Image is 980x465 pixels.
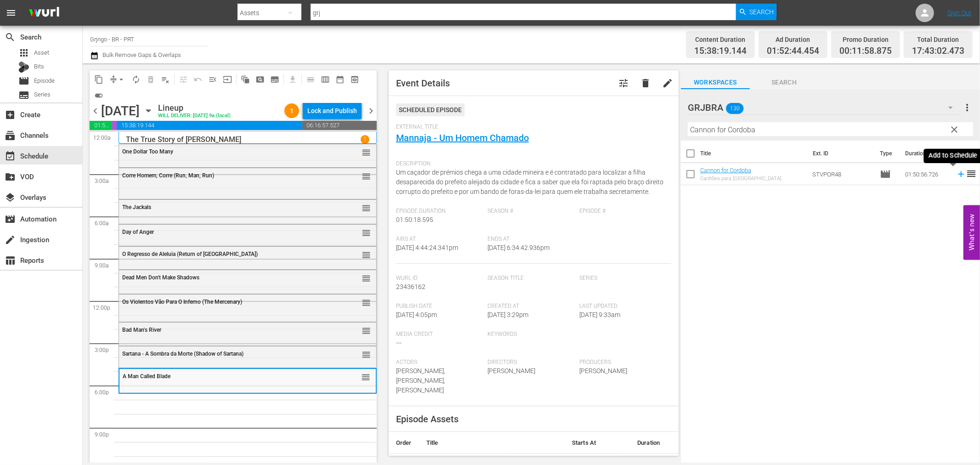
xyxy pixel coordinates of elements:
[657,72,679,94] button: edit
[267,72,282,87] span: Create Series Block
[880,169,891,180] span: Episode
[5,109,16,120] span: Create
[389,432,419,454] th: Order
[809,163,877,185] td: STVPOR48
[902,163,952,185] td: 01:50:56.726
[253,72,267,87] span: Create Search Block
[122,299,242,305] span: Os Violentos Vão Para O Inferno (The Mercenary)
[5,32,16,43] span: Search
[241,75,250,84] span: auto_awesome_motion_outlined
[362,298,371,308] span: reorder
[362,250,371,259] button: reorder
[839,33,892,46] div: Promo Duration
[122,204,151,210] span: The Jackals
[173,70,191,88] span: Customize Events
[694,46,747,57] span: 15:38:19.144
[396,339,402,346] span: ---
[700,176,782,181] div: Canhões para [GEOGRAPHIC_DATA]
[131,75,141,84] span: autorenew_outlined
[839,46,892,57] span: 00:11:58.875
[579,311,620,318] span: [DATE] 9:33am
[362,350,371,360] span: reorder
[362,228,371,238] span: reorder
[321,75,330,84] span: calendar_view_week_outlined
[694,33,747,46] div: Content Duration
[396,103,465,116] div: Scheduled Episode
[34,62,44,71] span: Bits
[235,70,253,88] span: Refresh All Search Blocks
[750,77,819,88] span: Search
[396,414,459,425] span: Episode Assets
[363,136,367,142] p: 1
[396,124,667,131] span: External Title
[122,251,258,257] span: O Regresso de Aleluia (Return of [GEOGRAPHIC_DATA])
[361,372,370,382] span: reorder
[807,141,875,166] th: Ext. ID
[579,359,667,366] span: Producers
[284,107,299,114] span: 1
[396,169,663,195] span: Um caçador de prémios chega a uma cidade mineira e é contratado para localizar a filha desapareci...
[488,236,575,243] span: Ends At
[900,141,955,166] th: Duration
[488,359,575,366] span: Directors
[158,113,231,119] div: WILL DELIVER: [DATE] 9a (local)
[126,135,241,144] p: The True Story of [PERSON_NAME]
[875,141,900,166] th: Type
[362,228,371,237] button: reorder
[688,95,962,120] div: GRJBRA
[5,234,16,245] span: Ingestion
[396,244,458,251] span: [DATE] 4:44:24.341pm
[767,33,819,46] div: Ad Duration
[963,205,980,260] button: Open Feedback Widget
[5,130,16,141] span: Channels
[565,432,630,454] th: Starts At
[700,141,807,166] th: Title
[303,102,362,119] button: Lock and Publish
[396,367,445,394] span: [PERSON_NAME],[PERSON_NAME],[PERSON_NAME]
[947,122,962,136] button: clear
[362,147,371,157] button: reorder
[220,72,235,87] span: Update Metadata from Key Asset
[767,46,819,57] span: 01:52:44.454
[94,91,103,100] span: toggle_on
[255,75,265,84] span: pageview_outlined
[122,229,154,235] span: Day of Anger
[579,208,667,215] span: Episode #
[333,72,347,87] span: Month Calendar View
[109,75,118,84] span: compress
[18,75,29,86] span: Episode
[634,72,657,94] button: delete
[640,78,651,89] span: delete
[618,78,629,89] span: Customize Event
[223,75,232,84] span: input
[117,75,126,84] span: arrow_drop_down
[362,326,371,336] span: reorder
[362,203,371,213] span: reorder
[123,373,170,380] span: A Man Called Blade
[302,121,377,130] span: 06:16:57.527
[361,372,370,381] button: reorder
[335,75,345,84] span: date_range_outlined
[488,331,575,338] span: Keywords
[112,121,117,130] span: 00:11:58.875
[205,72,220,87] span: Fill episodes with ad slates
[396,236,483,243] span: Airs At
[106,72,129,87] span: Remove Gaps & Overlaps
[949,124,960,135] span: clear
[662,78,673,89] span: edit
[396,208,483,215] span: Episode Duration
[681,77,750,88] span: Workspaces
[396,311,437,318] span: [DATE] 4:05pm
[117,121,302,130] span: 15:38:19.144
[101,51,181,58] span: Bulk Remove Gaps & Overlaps
[34,90,51,99] span: Series
[362,273,371,284] span: reorder
[630,432,679,454] th: Duration
[161,75,170,84] span: playlist_remove_outlined
[396,303,483,310] span: Publish Date
[488,367,536,374] span: [PERSON_NAME]
[6,7,17,18] span: menu
[91,72,106,87] span: Copy Lineup
[122,274,199,281] span: Dead Men Don't Make Shadows
[347,72,362,87] span: View Backup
